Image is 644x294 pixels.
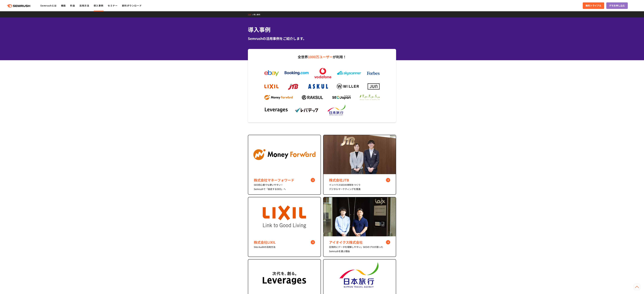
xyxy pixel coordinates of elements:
[264,84,279,89] img: lixil
[108,4,118,7] a: セミナー
[262,54,382,60] p: 全世界 が利用！
[287,82,299,91] img: jtb
[253,13,262,16] a: 導入事例
[367,72,380,75] img: forbes
[586,4,601,7] span: 無料トライアル
[254,178,315,183] div: 株式会社マネーフォワード
[308,54,333,59] span: 1000万ユーザー
[61,4,66,7] a: 機能
[79,4,89,7] a: 活用方法
[295,107,319,113] img: levtech
[337,71,361,75] img: skyscanner
[329,245,390,253] div: 圧倒的にデータを理解しやすい」SEOのプロが語ったSemrushを選ぶ理由
[329,178,390,183] div: 株式会社JTB
[329,183,390,191] div: インハウスSEOの体制をつくり デジタルマーケティングを推進
[248,197,321,257] a: LIXIL 株式会社LIXIL Site Auditの活用方法
[94,4,103,7] a: 導入事例
[368,83,380,89] img: jun
[356,107,380,113] img: dummy
[248,135,321,195] a: component 株式会社マネーフォワード SEO初心者でも使いやすい！Semrushで「自走するSEO」へ
[619,283,641,291] iframe: Help widget launcher
[332,95,351,99] img: seojapan
[308,84,328,89] img: askul
[285,71,309,75] img: booking
[302,95,323,100] img: raksul
[248,25,396,34] h1: 導入事例
[254,245,315,249] div: Site Auditの活用方法
[254,240,315,245] div: 株式会社LIXIL
[314,68,331,78] img: vodafone
[40,4,57,7] a: Semrushとは
[248,13,253,16] a: TOP
[263,197,306,236] img: LIXIL
[323,197,396,257] a: component アイオイクス株式会社 圧倒的にデータを理解しやすい」SEOのプロが語ったSemrushを選ぶ理由
[609,4,625,7] span: デモを申し込む
[337,84,359,89] img: willer
[264,107,288,113] img: leverages
[360,95,380,100] img: ReRaKu
[323,197,396,236] img: component
[248,36,396,41] div: Semrushの活用事例をご紹介します。
[323,135,396,174] img: JTB
[583,2,604,9] a: 無料トライアル
[264,70,279,76] img: ebay
[329,240,390,245] div: アイオイクス株式会社
[606,2,628,9] a: デモを申し込む
[248,135,321,174] img: component
[254,183,315,191] div: SEO初心者でも使いやすい！ Semrushで「自走するSEO」へ
[70,4,75,7] a: 料金
[122,4,142,7] a: 資料ダウンロード
[325,104,349,116] img: nta
[264,95,293,100] img: mf
[323,135,396,195] a: JTB 株式会社JTB インハウスSEOの体制をつくりデジタルマーケティングを推進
